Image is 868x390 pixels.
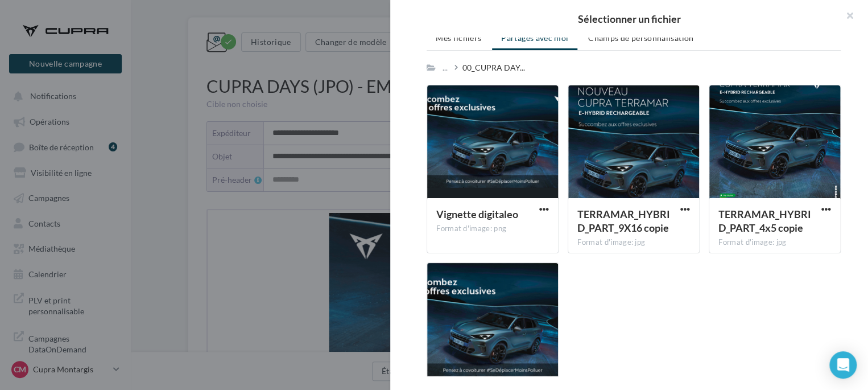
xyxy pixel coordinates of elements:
strong: les CUPRA DAYS [136,257,439,274]
strong: CUPRA DAYS [189,299,237,308]
span: 00_CUPRA DAY... [462,62,525,73]
span: Route de la Rose Blanche. Pole Activité du [GEOGRAPHIC_DATA] [136,359,356,368]
span: 45200 [136,368,156,376]
div: Format d'image: jpg [718,237,831,248]
span: Partagés avec moi [501,33,568,43]
span: Mes fichiers [436,33,481,43]
span: À très bientôt ! [136,334,184,342]
span: Concession CUPRA - AMILLY MONTARGIS- AMIXIA - 99507300 [136,351,349,359]
div: Format d'image: jpg [577,237,690,248]
div: Open Intercom Messenger [829,351,857,379]
span: TERRAMAR_HYBRID_PART_9X16 copie [577,208,670,234]
span: AMILLY [136,376,162,385]
span: #firstName#, [162,240,204,248]
span: Design audacieux, sportivité, innovation : chaque modèle incarne l’ADN unique de CUPRA. [136,282,435,291]
span: Bonjour [136,240,204,248]
span: Champs de personnalisation [588,33,693,43]
div: Format d'image: png [436,224,549,234]
strong: AMILLY [300,257,327,265]
span: À l’occasion des , plongez au cœur de l’univers CUPRA et laissez-vous inspirer par une expérience... [136,299,441,317]
img: Hero_CI_ENE2024_11.png [121,3,462,219]
span: TERRAMAR_HYBRID_PART_4x5 copie [718,208,811,234]
strong: [DATE] au [DATE] [146,257,208,265]
span: Vignette digitaleo [436,208,518,220]
h2: Sélectionner un fichier [408,14,850,24]
div: ... [440,60,450,76]
span: Du , votre concession CUPRA à vous ouvre ses portes pendant . [136,257,439,274]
